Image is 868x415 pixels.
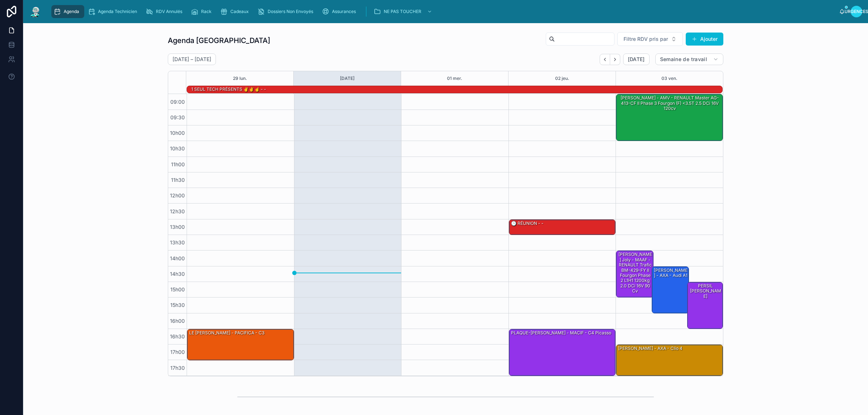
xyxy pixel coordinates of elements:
font: 13h30 [170,239,185,245]
span: Assurances [332,9,356,14]
div: [PERSON_NAME] - AXA - Clio 4 [616,345,723,376]
button: Semaine de travail [655,54,723,65]
font: [DATE] [628,56,645,62]
font: 10h00 [170,130,185,136]
div: [PERSON_NAME] joly - MAAF - RENAULT Trafic BM-429-FY II Fourgon Phase 2 L1H1 1200kg 2.0 dCi 16V 9... [616,251,653,297]
font: 29 lun. [233,76,247,81]
div: [PERSON_NAME] - AMV - RENAULT Master AG-413-CF II Phase 3 Fourgon (F) <3.5T 2.5 dCi 16V 120cv [616,94,723,141]
font: 16h30 [170,333,185,339]
font: PLAQUE-[PERSON_NAME] - MACIF - C4 Picasso [511,330,611,335]
font: 01 mer. [447,76,462,81]
font: [DATE] – [DATE] [173,56,211,62]
font: 02 jeu. [555,76,569,81]
font: 17h30 [170,365,185,371]
button: 03 ven. [661,71,677,86]
font: 1 SEUL TECH PRÉSENTS ✌️✌️☝️ - - [191,86,266,92]
button: 02 jeu. [555,71,569,86]
font: [PERSON_NAME] - AXA - Audi A1 [654,268,688,278]
button: 29 lun. [233,71,247,86]
a: Agenda Technicien [86,5,142,18]
a: Assurances [320,5,361,18]
a: NE PAS TOUCHER [371,5,436,18]
font: [PERSON_NAME] - AMV - RENAULT Master AG-413-CF II Phase 3 Fourgon (F) <3.5T 2.5 dCi 16V 120cv [621,95,719,111]
font: 15h00 [170,286,185,292]
div: 1 SEUL TECH PRÉSENTS ✌️✌️☝️ - - [191,86,267,93]
font: 09:00 [170,99,185,105]
font: 03 ven. [661,76,677,81]
button: 01 mer. [447,71,462,86]
div: PERSIL [PERSON_NAME] [688,282,723,329]
div: PLAQUE-[PERSON_NAME] - MACIF - C4 Picasso [509,329,616,376]
button: [DATE] [623,54,650,65]
font: 14h00 [170,255,185,261]
a: Agenda [51,5,84,18]
span: NE PAS TOUCHER [384,9,421,14]
font: [PERSON_NAME] - AXA - Clio 4 [618,346,682,351]
font: 15h30 [170,302,185,308]
font: Agenda [GEOGRAPHIC_DATA] [168,36,270,45]
a: RDV Annulés [144,5,187,18]
font: Ajouter [700,36,718,42]
button: Ajouter [686,33,723,46]
a: Dossiers Non Envoyés [255,5,318,18]
font: 17h00 [170,349,185,355]
span: Dossiers Non Envoyés [268,9,313,14]
div: 🕒 RÉUNION - - [509,220,616,235]
a: Cadeaux [218,5,254,18]
div: [PERSON_NAME] - AXA - Audi A1 [652,267,689,313]
span: Agenda [64,9,79,14]
span: Agenda Technicien [98,9,137,14]
font: 09:30 [170,114,185,120]
button: [DATE] [340,71,354,86]
div: contenu déroulant [48,4,839,20]
span: Cadeaux [230,9,249,14]
a: Rack [189,5,217,18]
button: Suivant [610,54,620,65]
font: 🕒 RÉUNION - - [511,221,544,226]
button: Bouton de sélection [617,32,683,46]
font: 12h00 [170,192,185,198]
font: 11h30 [171,177,185,183]
font: 16h00 [170,318,185,324]
font: PERSIL [PERSON_NAME] [690,283,721,299]
font: 13h00 [170,224,185,230]
font: 11h00 [171,161,185,167]
button: Dos [600,54,610,65]
font: [PERSON_NAME] joly - MAAF - RENAULT Trafic BM-429-FY II Fourgon Phase 2 L1H1 1200kg 2.0 dCi 16V 9... [618,252,652,294]
font: Semaine de travail [660,56,707,62]
font: LE [PERSON_NAME] - PACIFICA - C3 [189,330,264,335]
font: [DATE] [340,76,354,81]
font: 12h30 [170,208,185,214]
div: LE [PERSON_NAME] - PACIFICA - C3 [187,329,294,360]
span: Rack [201,9,212,14]
font: 10h30 [170,145,185,151]
img: Logo de l'application [29,6,42,17]
font: Filtre RDV pris par [624,36,668,42]
span: RDV Annulés [156,9,182,14]
font: 14h30 [170,271,185,277]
